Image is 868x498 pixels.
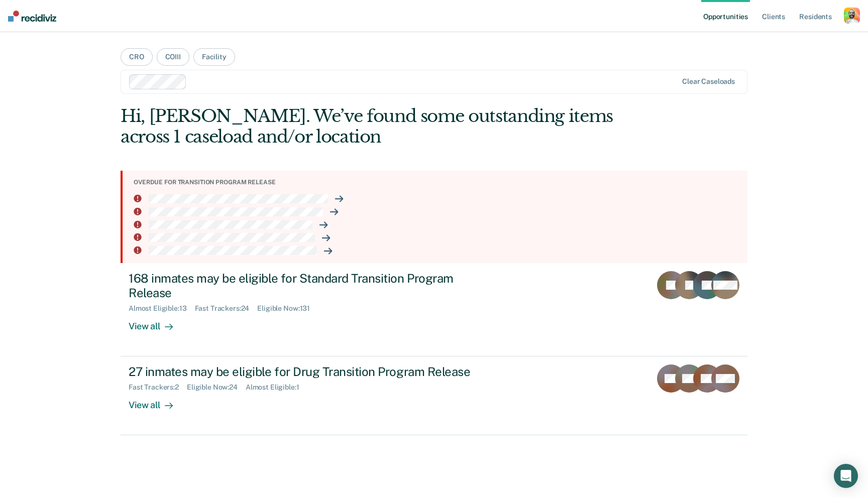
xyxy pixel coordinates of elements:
[134,179,739,186] div: Overdue for transition program release
[121,48,153,66] button: CRO
[121,356,747,435] a: 27 inmates may be eligible for Drug Transition Program ReleaseFast Trackers:2Eligible Now:24Almos...
[246,383,307,392] div: Almost Eligible : 1
[121,263,747,356] a: 168 inmates may be eligible for Standard Transition Program ReleaseAlmost Eligible:13Fast Tracker...
[129,364,481,379] div: 27 inmates may be eligible for Drug Transition Program Release
[129,392,185,411] div: View all
[682,77,735,86] div: Clear caseloads
[129,304,195,313] div: Almost Eligible : 13
[193,48,235,66] button: Facility
[257,304,318,313] div: Eligible Now : 131
[129,383,187,392] div: Fast Trackers : 2
[187,383,246,392] div: Eligible Now : 24
[195,304,258,313] div: Fast Trackers : 24
[129,271,481,300] div: 168 inmates may be eligible for Standard Transition Program Release
[121,106,622,147] div: Hi, [PERSON_NAME]. We’ve found some outstanding items across 1 caseload and/or location
[129,313,185,332] div: View all
[157,48,189,66] button: COIII
[8,11,56,22] img: Recidiviz
[834,464,858,488] div: Open Intercom Messenger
